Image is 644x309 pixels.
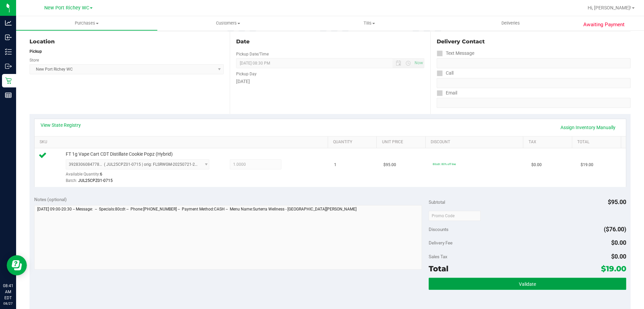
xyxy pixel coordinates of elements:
[5,48,12,55] inline-svg: Inventory
[5,92,12,99] inline-svg: Reports
[437,78,631,88] input: Format: (999) 999-9999
[429,211,481,221] input: Promo Code
[429,240,452,245] span: Delivery Fee
[437,58,631,68] input: Format: (999) 999-9999
[382,140,423,145] a: Unit Price
[158,20,298,26] span: Customers
[236,78,424,85] div: [DATE]
[383,162,396,168] span: $95.00
[30,38,224,46] div: Location
[581,162,593,168] span: $19.00
[333,140,374,145] a: Quantity
[531,162,542,168] span: $0.00
[100,172,102,177] span: 6
[41,122,81,128] a: View State Registry
[5,63,12,70] inline-svg: Outbound
[429,264,448,273] span: Total
[7,255,27,275] iframe: Resource center
[5,34,12,41] inline-svg: Inbound
[236,51,269,57] label: Pickup Date/Time
[429,278,626,290] button: Validate
[66,169,217,183] div: Available Quantity:
[529,140,570,145] a: Tax
[5,77,12,84] inline-svg: Retail
[334,162,336,168] span: 1
[437,68,453,78] label: Call
[66,178,77,183] span: Batch:
[429,254,447,259] span: Sales Tax
[3,283,13,301] p: 08:41 AM EDT
[577,140,618,145] a: Total
[16,20,157,26] span: Purchases
[588,5,631,10] span: Hi, [PERSON_NAME]!
[78,178,113,183] span: JUL25CPZ01-0715
[604,226,626,233] span: ($76.00)
[437,48,474,58] label: Text Message
[299,20,439,26] span: Tills
[429,223,448,235] span: Discounts
[583,21,625,29] span: Awaiting Payment
[3,301,13,306] p: 08/27
[601,264,626,273] span: $19.00
[611,253,626,260] span: $0.00
[30,49,42,54] strong: Pickup
[492,20,529,26] span: Deliveries
[40,140,325,145] a: SKU
[556,122,620,133] a: Assign Inventory Manually
[429,199,445,205] span: Subtotal
[437,38,631,46] div: Delivery Contact
[5,20,12,26] inline-svg: Analytics
[30,57,39,63] label: Store
[66,151,173,157] span: FT 1g Vape Cart CDT Distillate Cookie Popz (Hybrid)
[236,71,257,77] label: Pickup Day
[433,162,456,166] span: 80cdt: 80% off line
[437,88,457,98] label: Email
[608,198,626,205] span: $95.00
[16,16,157,30] a: Purchases
[611,239,626,246] span: $0.00
[431,140,521,145] a: Discount
[34,197,67,202] span: Notes (optional)
[519,281,536,287] span: Validate
[299,16,440,30] a: Tills
[44,5,89,11] span: New Port Richey WC
[440,16,581,30] a: Deliveries
[236,38,424,46] div: Date
[157,16,299,30] a: Customers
